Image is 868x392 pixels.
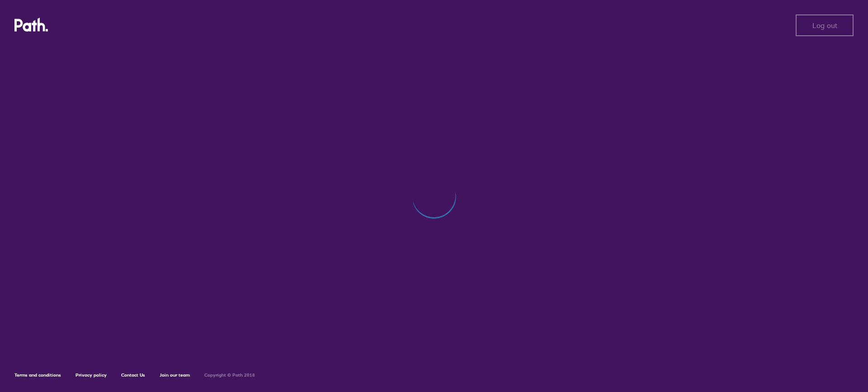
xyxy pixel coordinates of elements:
[14,372,61,378] a: Terms and conditions
[160,372,190,378] a: Join our team
[812,21,837,29] span: Log out
[75,372,107,378] a: Privacy policy
[204,373,255,378] h6: Copyright © Path 2018
[796,14,854,36] button: Log out
[121,372,145,378] a: Contact Us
